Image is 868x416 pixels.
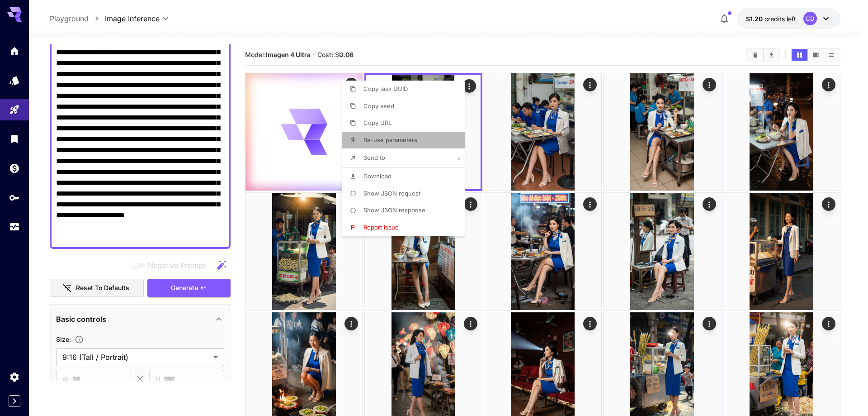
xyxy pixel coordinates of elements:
[363,85,408,92] span: Copy task UUID
[363,224,399,231] span: Report issue
[363,206,425,214] span: Show JSON response
[363,102,394,110] span: Copy seed
[363,154,385,161] span: Send to
[363,119,392,126] span: Copy URL
[363,136,417,143] span: Re-use parameters
[363,172,392,180] span: Download
[363,190,420,197] span: Show JSON request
